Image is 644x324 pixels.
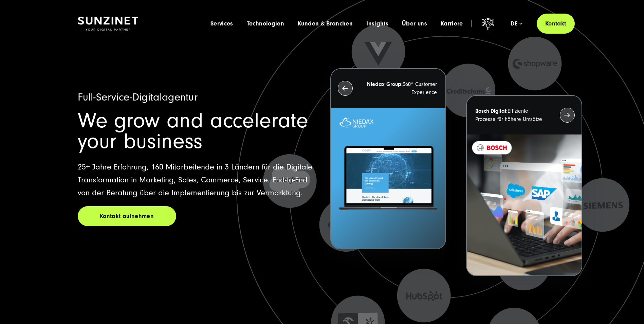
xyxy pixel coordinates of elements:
[475,107,547,123] p: Effiziente Prozesse für höhere Umsätze
[298,20,353,27] a: Kunden & Branchen
[467,134,581,275] img: BOSCH - Kundeprojekt - Digital Transformation Agentur SUNZINET
[78,206,176,226] a: Kontakt aufnehmen
[365,80,437,96] p: 360° Customer Experience
[466,95,582,276] button: Bosch Digital:Effiziente Prozesse für höhere Umsätze BOSCH - Kundeprojekt - Digital Transformatio...
[366,20,388,27] a: Insights
[402,20,427,27] a: Über uns
[537,14,575,34] a: Kontakt
[331,108,445,249] img: Letztes Projekt von Niedax. Ein Laptop auf dem die Niedax Website geöffnet ist, auf blauem Hinter...
[330,68,446,249] button: Niedax Group:360° Customer Experience Letztes Projekt von Niedax. Ein Laptop auf dem die Niedax W...
[441,20,463,27] a: Karriere
[78,108,308,154] span: We grow and accelerate your business
[511,20,522,27] div: de
[367,81,403,87] strong: Niedax Group:
[78,17,138,31] img: SUNZINET Full Service Digital Agentur
[78,161,314,199] p: 25+ Jahre Erfahrung, 160 Mitarbeitende in 3 Ländern für die Digitale Transformation in Marketing,...
[475,108,508,114] strong: Bosch Digital:
[78,91,198,103] span: Full-Service-Digitalagentur
[247,20,284,27] a: Technologien
[210,20,233,27] a: Services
